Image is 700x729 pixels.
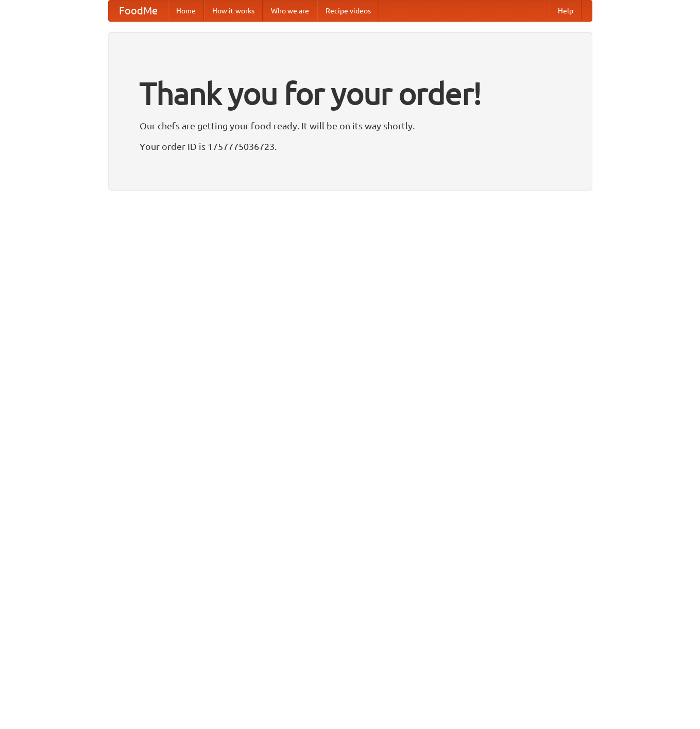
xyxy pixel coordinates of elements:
a: Home [168,1,204,21]
p: Your order ID is 1757775036723. [140,139,561,154]
a: Recipe videos [317,1,379,21]
a: How it works [204,1,263,21]
h1: Thank you for your order! [140,69,561,118]
a: Help [550,1,582,21]
p: Our chefs are getting your food ready. It will be on its way shortly. [140,118,561,133]
a: Who we are [263,1,317,21]
a: FoodMe [109,1,168,21]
